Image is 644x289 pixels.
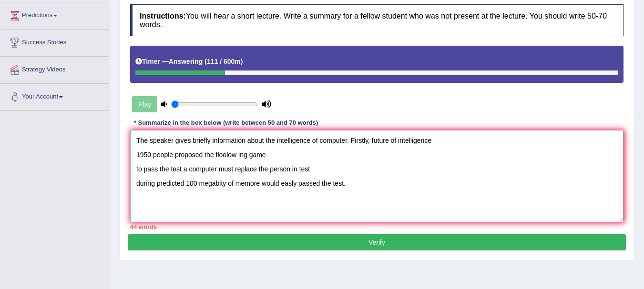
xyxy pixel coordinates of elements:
b: 111 / 600m [207,58,241,65]
div: * Summarize in the box below (write between 50 and 70 words) [130,119,322,128]
b: Instructions: [140,12,186,20]
h4: You will hear a short lecture. Write a summary for a fellow student who was not present at the le... [130,4,624,36]
b: Answering [169,58,203,65]
a: Predictions [0,2,109,26]
h5: Timer — [135,58,243,65]
a: Your Account [0,84,109,108]
div: 44 words [130,222,624,231]
a: Strategy Videos [0,57,109,80]
button: Verify [128,234,626,250]
b: ( [204,58,207,65]
a: Success Stories [0,30,109,53]
b: ) [241,58,243,65]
